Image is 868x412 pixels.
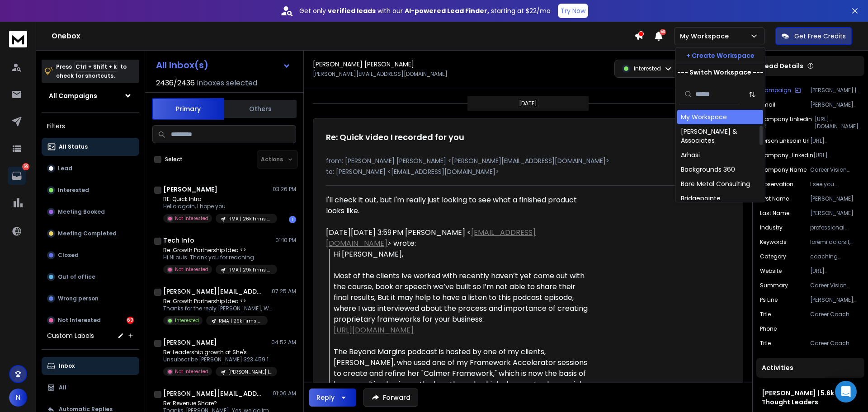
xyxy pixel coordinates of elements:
[8,167,26,185] a: 69
[42,246,139,264] button: Closed
[163,338,217,347] h1: [PERSON_NAME]
[163,349,272,356] p: Re: Leadership growth at She's
[59,384,66,391] p: All
[42,357,139,375] button: Inbox
[760,311,771,318] p: title
[42,311,139,329] button: Not Interested69
[42,379,139,397] button: All
[163,185,217,194] h1: [PERSON_NAME]
[328,6,376,15] strong: verified leads
[760,152,813,159] p: company_linkedin
[175,215,208,222] p: Not Interested
[810,87,861,94] p: [PERSON_NAME] | 5.6k Thought Leaders
[681,150,700,159] div: Arhasi
[677,68,764,77] p: --- Switch Workspace ---
[42,120,139,132] h3: Filters
[275,237,296,244] p: 01:10 PM
[163,389,263,398] h1: [PERSON_NAME][EMAIL_ADDRESS][DOMAIN_NAME]
[58,208,105,215] p: Meeting Booked
[326,167,730,176] p: to: [PERSON_NAME] <[EMAIL_ADDRESS][DOMAIN_NAME]>
[58,165,72,172] p: Lead
[760,195,789,202] p: First Name
[163,196,272,203] p: RE: Quick Intro
[42,87,139,105] button: All Campaigns
[775,27,852,45] button: Get Free Credits
[42,138,139,156] button: All Status
[228,267,272,273] p: RMA | 29k Firms (General Team Info)
[326,227,536,248] a: [EMAIL_ADDRESS][DOMAIN_NAME]
[810,253,861,260] p: coaching services
[219,318,262,324] p: RMA | 29k Firms (General Team Info)
[52,31,634,42] h1: Onebox
[22,163,29,170] p: 69
[760,296,778,304] p: Ps Line
[9,389,27,407] button: N
[810,166,861,173] p: Career Vision Coaching
[760,239,787,246] p: Keywords
[149,56,298,74] button: All Inbox(s)
[810,210,861,217] p: [PERSON_NAME]
[58,230,117,237] p: Meeting Completed
[675,47,765,64] button: + Create Workspace
[272,288,296,295] p: 07:25 AM
[47,331,94,340] h3: Custom Labels
[175,317,199,324] p: Interested
[271,339,296,346] p: 04:52 AM
[681,194,759,212] div: Bridgepointe Technologies
[42,159,139,178] button: Lead
[165,156,183,163] label: Select
[810,224,861,231] p: professional training & coaching
[152,98,224,120] button: Primary
[760,253,786,260] p: Category
[760,224,783,231] p: industry
[74,61,118,72] span: Ctrl + Shift + k
[175,266,208,273] p: Not Interested
[163,236,194,245] h1: Tech Info
[273,186,296,193] p: 03:26 PM
[313,70,448,78] p: [PERSON_NAME][EMAIL_ADDRESS][DOMAIN_NAME]
[756,358,864,378] div: Activities
[163,298,272,305] p: Re: Growth Partnership Idea <>
[813,152,861,159] p: [URL][DOMAIN_NAME]
[680,32,732,41] p: My Workspace
[405,6,489,15] strong: AI-powered Lead Finder,
[810,195,861,202] p: [PERSON_NAME]
[309,389,356,407] button: Reply
[163,287,263,296] h1: [PERSON_NAME][EMAIL_ADDRESS][DOMAIN_NAME]
[794,32,846,41] p: Get Free Credits
[58,295,99,302] p: Wrong person
[163,356,272,363] p: Unsubscribe [PERSON_NAME] 323.459.1935 Sent
[58,252,79,259] p: Closed
[760,282,788,289] p: Summary
[299,6,551,15] p: Get only with our starting at $22/mo
[289,216,296,223] div: 1
[681,112,727,122] div: My Workspace
[810,137,861,145] p: [URL][DOMAIN_NAME]
[127,317,134,324] div: 69
[686,51,755,60] p: + Create Workspace
[9,31,27,47] img: logo
[228,369,272,375] p: [PERSON_NAME] | [GEOGRAPHIC_DATA]-Spain Workshop Campaign 16.5k
[313,60,414,69] h1: [PERSON_NAME] [PERSON_NAME]
[660,29,666,35] span: 50
[681,127,759,145] div: [PERSON_NAME] & Associates
[163,305,272,312] p: Thanks for the reply [PERSON_NAME], What
[810,239,861,246] p: loremi dolorsit, ametco adipis, elitse doeiusm, temporinc utla, etdolore magnaa, enimad minimveni...
[762,61,803,70] p: Lead Details
[42,225,139,243] button: Meeting Completed
[273,390,296,397] p: 01:06 AM
[760,116,815,130] p: Company Linkedin Url
[760,137,810,145] p: Person Linkedin Url
[760,101,775,108] p: Email
[163,203,272,210] p: Hello again, I hope you
[762,389,859,407] h1: [PERSON_NAME] | 5.6k Thought Leaders
[334,325,414,335] a: [URL][DOMAIN_NAME]
[519,100,537,107] p: [DATE]
[163,247,272,254] p: Re: Growth Partnership Idea <>
[810,101,861,108] p: [PERSON_NAME][EMAIL_ADDRESS][DOMAIN_NAME]
[228,215,272,222] p: RMA | 26k Firms (Specific Owner Info)
[810,296,861,304] p: [PERSON_NAME], would you be the best person to speak to about framework creation and content syst...
[558,4,588,18] button: Try Now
